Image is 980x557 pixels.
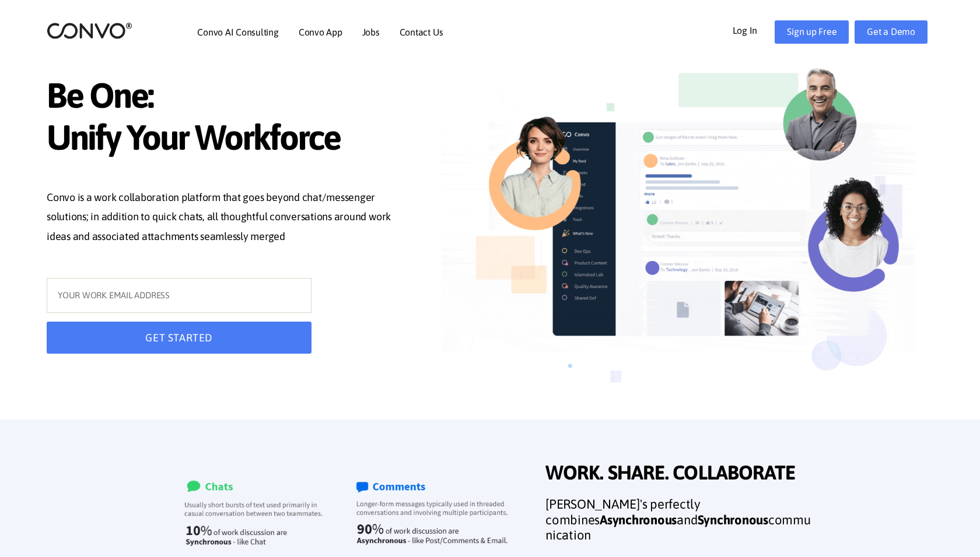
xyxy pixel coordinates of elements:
span: Be One: [47,75,406,119]
img: logo_2.png [47,22,132,40]
a: Log In [733,20,775,39]
a: Convo AI Consulting [197,27,278,37]
h3: [PERSON_NAME]'s perfectly combines and communication [545,496,814,551]
a: Jobs [362,27,380,37]
a: Convo App [299,27,342,37]
img: image_not_found [442,52,915,419]
strong: Synchronous [698,512,768,527]
p: Convo is a work collaboration platform that goes beyond chat/messenger solutions; in addition to ... [47,188,406,249]
a: Get a Demo [855,20,928,44]
span: Unify Your Workforce [47,117,406,161]
input: YOUR WORK EMAIL ADDRESS [47,278,311,313]
a: Sign up Free [775,20,849,44]
button: GET STARTED [47,322,311,354]
a: Contact Us [400,27,443,37]
span: WORK. SHARE. COLLABORATE [545,461,814,488]
strong: Asynchronous [600,512,677,527]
